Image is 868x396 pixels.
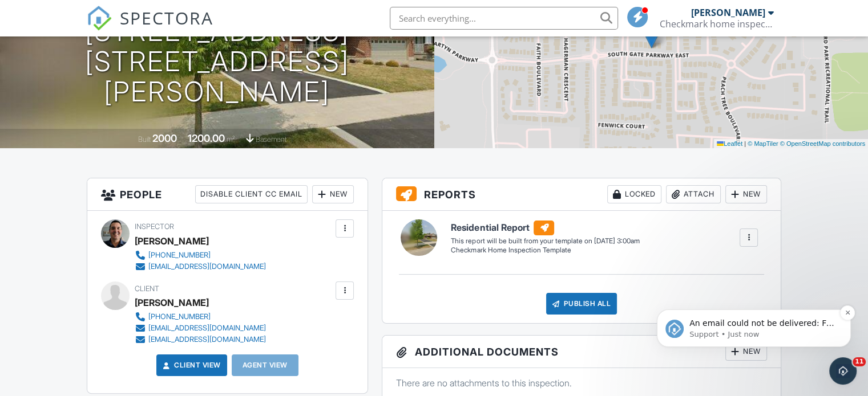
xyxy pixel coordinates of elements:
div: [PERSON_NAME] [135,294,209,311]
div: [EMAIL_ADDRESS][DOMAIN_NAME] [148,324,266,333]
div: New [312,185,354,203]
div: Attach [666,185,721,203]
img: Marker [644,25,659,48]
div: Checkmark home inspections Inc. [660,18,774,30]
div: Locked [607,185,661,203]
a: Leaflet [717,140,742,147]
h1: [STREET_ADDRESS] [STREET_ADDRESS][PERSON_NAME] [18,17,416,107]
div: [PHONE_NUMBER] [148,312,211,321]
h3: People [87,178,368,211]
div: [PERSON_NAME] [691,7,765,18]
iframe: Intercom notifications message [640,238,868,365]
div: This report will be built from your template on [DATE] 3:00am [451,236,639,246]
p: There are no attachments to this inspection. [396,377,767,389]
a: [EMAIL_ADDRESS][DOMAIN_NAME] [135,322,266,334]
a: [EMAIL_ADDRESS][DOMAIN_NAME] [135,334,266,345]
div: 2000 [152,132,177,144]
span: SPECTORA [120,6,213,30]
div: [PHONE_NUMBER] [148,251,211,260]
span: 11 [853,357,866,366]
span: m² [227,135,235,144]
a: SPECTORA [87,15,213,39]
span: An email could not be delivered: For more information, view Why emails don't get delivered (Suppo... [50,81,195,113]
span: basement [256,135,286,144]
div: Publish All [546,293,617,315]
h6: Residential Report [451,221,639,235]
div: [PERSON_NAME] [135,232,209,250]
a: [PHONE_NUMBER] [135,250,266,261]
span: Built [138,135,151,144]
div: 1200.00 [188,132,225,144]
iframe: Intercom live chat [829,357,857,385]
div: Checkmark Home Inspection Template [451,246,639,255]
span: | [744,140,746,147]
span: Client [135,284,159,293]
h3: Reports [382,178,781,211]
input: Search everything... [390,7,618,30]
h3: Additional Documents [382,336,781,368]
a: [PHONE_NUMBER] [135,311,266,322]
a: [EMAIL_ADDRESS][DOMAIN_NAME] [135,261,266,272]
div: Disable Client CC Email [195,185,308,203]
a: © MapTiler [748,140,778,147]
a: Client View [160,360,221,371]
img: Profile image for Support [26,82,44,100]
div: [EMAIL_ADDRESS][DOMAIN_NAME] [148,335,266,344]
button: Dismiss notification [200,68,215,83]
span: Inspector [135,222,174,231]
img: The Best Home Inspection Software - Spectora [87,6,112,31]
div: message notification from Support, Just now. An email could not be delivered: For more informatio... [17,72,211,109]
p: Message from Support, sent Just now [50,92,197,102]
div: New [725,185,767,203]
a: © OpenStreetMap contributors [780,140,865,147]
div: [EMAIL_ADDRESS][DOMAIN_NAME] [148,262,266,271]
